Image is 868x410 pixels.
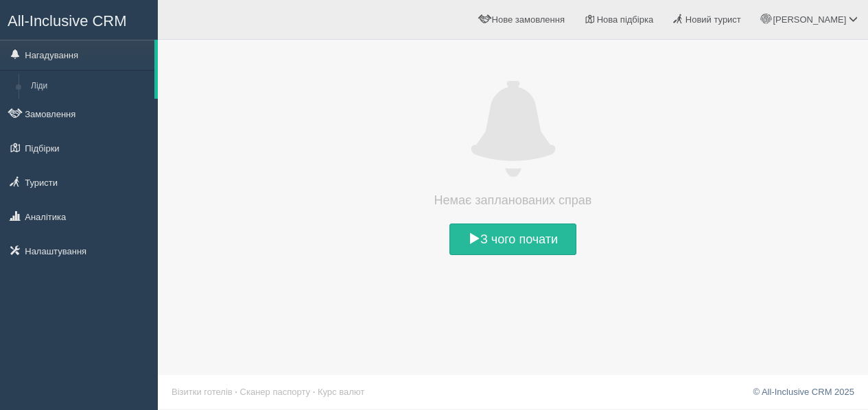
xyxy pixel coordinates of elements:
[172,387,233,397] a: Візитки готелів
[313,387,316,397] span: ·
[685,14,741,25] span: Новий турист
[318,387,364,397] a: Курс валют
[8,12,127,29] span: All-Inclusive CRM
[449,224,576,255] a: З чого почати
[235,387,237,397] span: ·
[25,74,154,99] a: Ліди
[1,1,157,38] a: All-Inclusive CRM
[773,14,846,25] span: [PERSON_NAME]
[597,14,654,25] span: Нова підбірка
[492,14,565,25] span: Нове замовлення
[410,191,616,210] h4: Немає запланованих справ
[240,387,310,397] a: Сканер паспорту
[753,387,854,397] a: © All-Inclusive CRM 2025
